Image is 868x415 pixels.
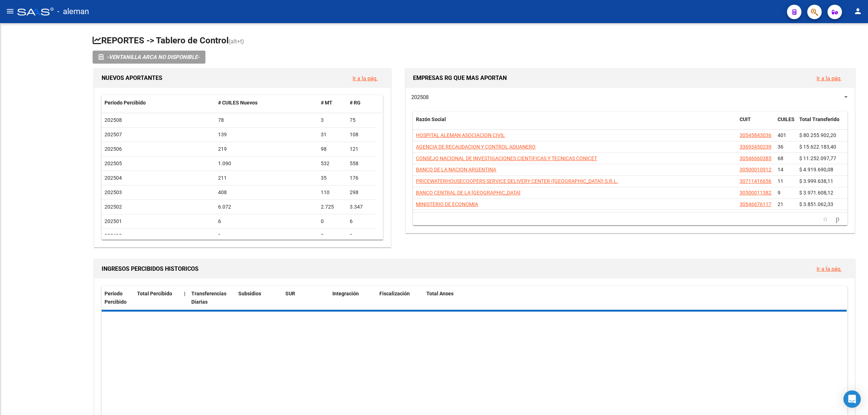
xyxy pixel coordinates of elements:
span: HOSPITAL ALEMAN ASOCIACION CIVIL [416,132,505,138]
datatable-header-cell: Subsidios [235,286,282,310]
span: 21 [778,201,783,207]
span: SUR [285,291,295,296]
button: Ir a la pág. [811,262,847,275]
span: Período Percibido [105,100,146,106]
datatable-header-cell: SUR [282,286,329,310]
span: CUILES [778,116,795,122]
span: BANCO CENTRAL DE LA [GEOGRAPHIC_DATA] [416,190,520,196]
datatable-header-cell: Total Anses [424,286,840,310]
datatable-header-cell: # CUILES Nuevos [215,95,318,111]
span: 202504 [105,175,122,181]
span: 30545843036 [740,132,771,138]
datatable-header-cell: Período Percibido [102,286,134,310]
span: Total Transferido [799,116,839,122]
datatable-header-cell: Fiscalización [376,286,424,310]
span: NUEVOS APORTANTES [102,74,162,81]
div: 78 [218,116,315,124]
datatable-header-cell: Total Percibido [134,286,181,310]
span: 30546676117 [740,201,771,207]
div: 3 [321,116,344,124]
span: 202503 [105,189,122,195]
span: 14 [778,167,783,172]
div: 35 [321,174,344,182]
div: 0 [321,217,344,226]
span: 202506 [105,146,122,152]
span: 33693450239 [740,144,771,150]
h1: REPORTES -> Tablero de Control [93,35,856,47]
span: 36 [778,144,783,150]
div: 532 [321,159,344,168]
div: Open Intercom Messenger [843,390,861,408]
span: 30711416656 [740,178,771,184]
span: 202501 [105,218,122,224]
div: 298 [350,188,373,197]
div: 98 [321,145,344,153]
datatable-header-cell: # MT [318,95,347,111]
span: # MT [321,100,332,106]
span: Razón Social [416,116,446,122]
span: MINISTERIO DE ECONOMIA [416,201,478,207]
datatable-header-cell: # RG [347,95,376,111]
div: 558 [350,159,373,168]
div: 31 [321,131,344,139]
div: 176 [350,174,373,182]
span: CONSEJO NACIONAL DE INVESTIGACIONES CIENTIFICAS Y TECNICAS CONICET [416,155,597,161]
div: 211 [218,174,315,182]
div: 121 [350,145,373,153]
span: 9 [778,190,780,196]
span: 401 [778,132,786,138]
span: | [184,291,186,296]
span: Fiscalización [379,291,410,296]
button: Ir a la pág. [811,72,847,85]
span: $ 15.622.183,40 [799,144,836,150]
span: 202502 [105,204,122,210]
span: AGENCIA DE RECAUDACION Y CONTROL ADUANERO [416,144,536,150]
span: 202508 [411,94,429,100]
div: 6 [350,217,373,226]
span: Transferencias Diarias [191,291,226,305]
span: Período Percibido [105,291,127,305]
button: Ir a la pág. [347,72,383,85]
a: Ir a la pág. [817,266,842,272]
div: 3.347 [350,203,373,211]
mat-icon: person [854,7,862,16]
a: Ir a la pág. [353,75,378,82]
a: go to next page [833,215,843,223]
div: 6.072 [218,203,315,211]
div: 219 [218,145,315,153]
div: 2.725 [321,203,344,211]
a: go to previous page [820,215,830,223]
span: 202412 [105,233,122,239]
datatable-header-cell: Transferencias Diarias [188,286,235,310]
span: Subsidios [238,291,261,296]
datatable-header-cell: CUIT [737,112,775,136]
datatable-header-cell: CUILES [775,112,796,136]
span: INGRESOS PERCIBIDOS HISTORICOS [102,265,199,272]
span: CUIT [740,116,751,122]
a: Ir a la pág. [817,75,842,82]
span: BANCO DE LA NACION ARGENTINA [416,167,496,172]
span: 30500010912 [740,167,771,172]
mat-icon: menu [6,7,14,16]
span: 11 [778,178,783,184]
div: 408 [218,188,315,197]
span: (alt+t) [229,38,244,45]
span: # CUILES Nuevos [218,100,258,106]
span: PRICEWATERHOUSECOOPERS SERVICE DELIVERY CENTER ([GEOGRAPHIC_DATA]) S.R.L. [416,178,618,184]
span: # RG [350,100,361,106]
div: 1 [218,232,315,240]
span: $ 80.255.902,20 [799,132,836,138]
div: 75 [350,116,373,124]
span: Total Anses [426,291,454,296]
span: $ 3.971.608,12 [799,190,833,196]
datatable-header-cell: Razón Social [413,112,737,136]
div: 1 [350,232,373,240]
button: -VENTANILLA ARCA NO DISPONIBLE- [93,51,205,64]
datatable-header-cell: Total Transferido [796,112,847,136]
span: 68 [778,155,783,161]
datatable-header-cell: Período Percibido [102,95,215,111]
span: Integración [332,291,359,296]
div: 0 [321,232,344,240]
span: $ 3.999.638,11 [799,178,833,184]
span: 30500011382 [740,190,771,196]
